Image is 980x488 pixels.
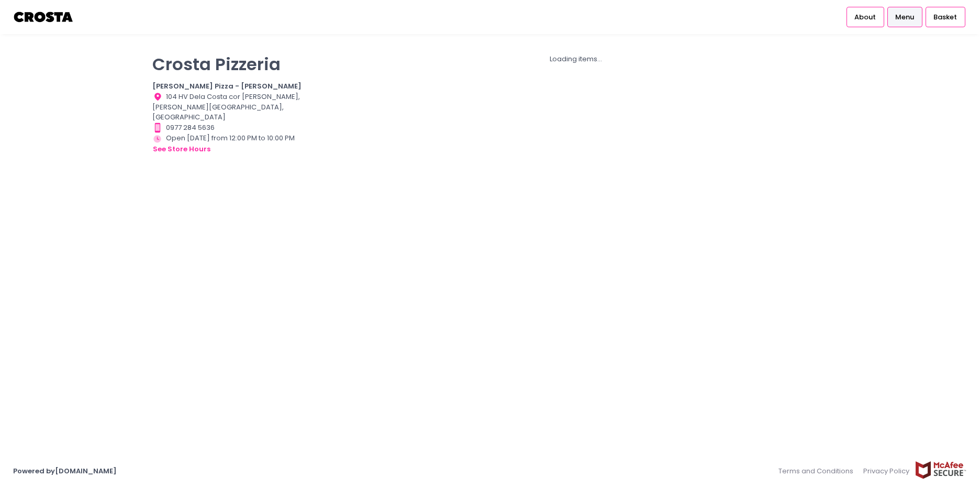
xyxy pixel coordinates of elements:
[915,461,967,479] img: mcafee-secure
[778,461,859,481] a: Terms and Conditions
[859,461,915,481] a: Privacy Policy
[13,8,74,26] img: logo
[152,54,311,74] p: Crosta Pizzeria
[847,7,884,27] a: About
[152,143,211,155] button: see store hours
[152,123,311,133] div: 0977 284 5636
[152,92,311,123] div: 104 HV Dela Costa cor [PERSON_NAME], [PERSON_NAME][GEOGRAPHIC_DATA], [GEOGRAPHIC_DATA]
[152,81,302,91] b: [PERSON_NAME] Pizza - [PERSON_NAME]
[152,133,311,155] div: Open [DATE] from 12:00 PM to 10:00 PM
[13,466,117,476] a: Powered by[DOMAIN_NAME]
[325,54,828,64] div: Loading items...
[895,12,914,23] span: Menu
[887,7,922,27] a: Menu
[933,12,957,23] span: Basket
[854,12,876,23] span: About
